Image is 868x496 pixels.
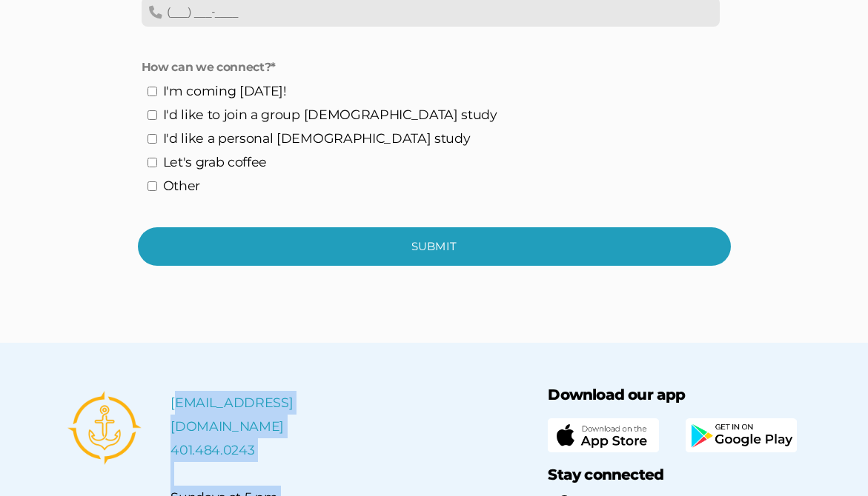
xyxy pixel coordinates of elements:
label: Other [163,174,200,198]
h3: Stay connected [548,467,800,482]
label: How can we connect?* [142,56,276,79]
h3: Download our app [548,387,800,402]
a: [EMAIL_ADDRESS][DOMAIN_NAME] [170,395,293,434]
label: I'm coming [DATE]! [163,79,287,103]
label: Let's grab coffee [163,150,268,174]
a: Submit [138,227,731,266]
label: I'd like to join a group [DEMOGRAPHIC_DATA] study [163,103,497,127]
a: 401.484.0243 [170,442,254,458]
label: I'd like a personal [DEMOGRAPHIC_DATA] study [163,127,471,150]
